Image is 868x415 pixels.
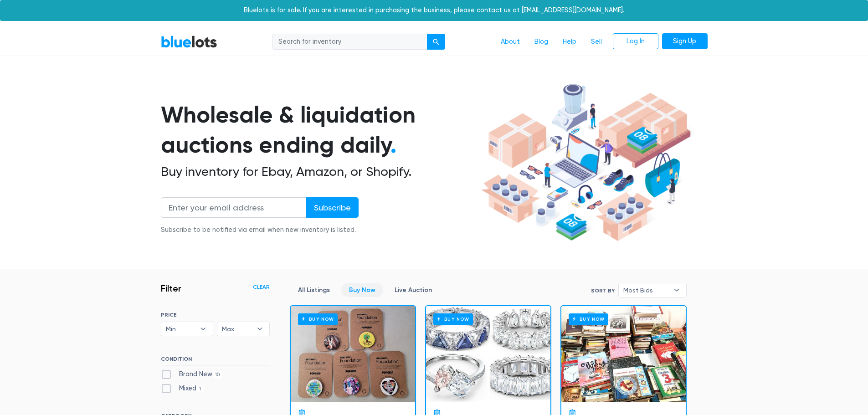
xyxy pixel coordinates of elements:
b: ▾ [250,322,269,336]
a: Clear [253,283,270,291]
input: Enter your email address [161,197,307,218]
a: Sell [584,33,609,51]
a: Log In [613,33,658,50]
span: Most Bids [623,283,669,297]
b: ▾ [667,283,686,297]
input: Subscribe [306,197,359,218]
a: Buy Now [426,306,550,402]
a: Buy Now [291,306,415,402]
h3: Filter [161,283,181,294]
h6: PRICE [161,312,270,318]
a: Buy Now [341,283,383,297]
a: Buy Now [561,306,686,402]
span: Max [222,322,252,336]
span: Min [166,322,196,336]
span: 10 [212,371,223,379]
h2: Buy inventory for Ebay, Amazon, or Shopify. [161,164,478,179]
label: Sort By [591,287,615,295]
a: BlueLots [161,35,217,48]
h6: Buy Now [298,313,338,325]
span: 1 [196,385,204,393]
h6: CONDITION [161,356,270,366]
a: Blog [527,33,555,51]
div: Subscribe to be notified via email when new inventory is listed. [161,225,359,235]
h6: Buy Now [433,313,473,325]
img: hero-ee84e7d0318cb26816c560f6b4441b76977f77a177738b4e94f68c95b2b83dbb.png [478,80,694,246]
span: . [390,131,396,159]
a: About [493,33,527,51]
h6: Buy Now [569,313,608,325]
a: Sign Up [662,33,708,50]
b: ▾ [194,322,213,336]
label: Mixed [161,384,204,394]
a: Help [555,33,584,51]
a: Live Auction [387,283,440,297]
a: All Listings [290,283,338,297]
label: Brand New [161,369,223,379]
input: Search for inventory [272,34,427,50]
h1: Wholesale & liquidation auctions ending daily [161,100,478,160]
